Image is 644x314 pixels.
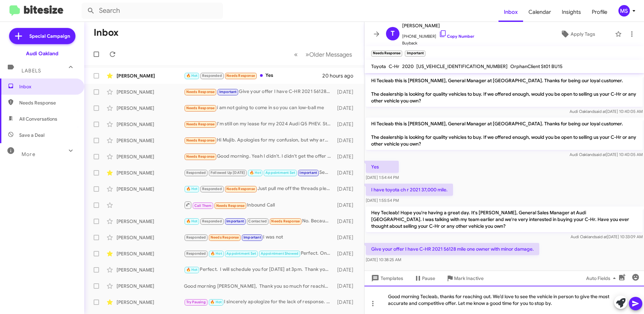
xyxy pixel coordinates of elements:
[556,2,586,22] a: Insights
[366,118,643,150] p: Hi Tecleab this is [PERSON_NAME], General Manager at [GEOGRAPHIC_DATA]. Thanks for being our loya...
[117,89,184,95] div: [PERSON_NAME]
[309,51,352,58] span: Older Messages
[422,272,435,284] span: Pause
[405,51,425,57] small: Important
[248,219,267,223] span: Contacted
[334,218,359,225] div: [DATE]
[117,299,184,306] div: [PERSON_NAME]
[184,153,334,160] div: Good morning. Yeah I didn't. I didn't get the offer I was seeking
[216,203,245,208] span: Needs Response
[184,233,334,241] div: I was not
[19,83,76,90] span: Inbox
[441,272,489,284] button: Mark Inactive
[543,28,612,40] button: Apply Tags
[186,268,198,272] span: 🔥 Hot
[117,283,184,289] div: [PERSON_NAME]
[117,234,184,241] div: [PERSON_NAME]
[184,217,334,225] div: No. Because it doesn't service the needs I outlined above
[366,207,643,232] p: Hey Tecleab! Hope you're having a great day. It's [PERSON_NAME], General Sales Manager at Audi [G...
[186,73,198,78] span: 🔥 Hot
[290,48,302,61] button: Previous
[594,152,606,157] span: said at
[184,136,334,144] div: Hi Mujib. Apologies for my confusion, but why are you asking?
[186,122,215,126] span: Needs Response
[571,28,595,40] span: Apply Tags
[391,28,395,39] span: T
[301,48,356,61] button: Next
[22,68,41,74] span: Labels
[202,219,222,223] span: Responded
[581,272,624,284] button: Auto Fields
[334,169,359,176] div: [DATE]
[211,251,222,256] span: 🔥 Hot
[402,63,414,69] span: 2020
[370,272,403,284] span: Templates
[219,90,237,94] span: Important
[334,137,359,144] div: [DATE]
[26,50,58,57] div: Audi Oakland
[117,121,184,128] div: [PERSON_NAME]
[29,33,70,39] span: Special Campaign
[523,2,556,22] a: Calendar
[334,186,359,192] div: [DATE]
[82,3,223,19] input: Search
[211,235,239,240] span: Needs Response
[498,2,523,22] a: Inbox
[184,283,334,289] div: Good morning [PERSON_NAME], Thank you so much for reaching out and your interest in our Q6s. Rest...
[510,63,562,69] span: OrphanClient St01 BU15
[594,109,606,114] span: said at
[117,218,184,225] div: [PERSON_NAME]
[595,234,607,239] span: said at
[117,72,184,79] div: [PERSON_NAME]
[322,72,359,79] div: 20 hours ago
[618,5,630,17] div: MS
[184,201,334,209] div: Inbound Call
[613,5,637,17] button: MS
[586,2,613,22] a: Profile
[94,27,119,38] h1: Inbox
[226,251,256,256] span: Appointment Set
[202,187,222,191] span: Responded
[226,219,244,223] span: Important
[366,184,453,196] p: I have toyota ch r 2021 37,000 mile.
[299,170,317,175] span: Important
[454,272,484,284] span: Mark Inactive
[117,169,184,176] div: [PERSON_NAME]
[250,170,261,175] span: 🔥 Hot
[184,185,334,193] div: Just pull me off the threads please.
[389,63,399,69] span: C-Hr
[184,88,334,96] div: Give your offer I have C-HR 2021 56128 mile one owner with minor damage.
[19,116,57,122] span: All Conversations
[366,74,643,107] p: Hi Tecleab this is [PERSON_NAME], General Manager at [GEOGRAPHIC_DATA]. Thanks for being our loya...
[334,153,359,160] div: [DATE]
[305,50,309,59] span: »
[261,251,299,256] span: Appointment Showed
[19,132,44,138] span: Save a Deal
[334,299,359,306] div: [DATE]
[271,219,300,223] span: Needs Response
[439,34,474,39] a: Copy Number
[402,22,474,30] span: [PERSON_NAME]
[290,48,356,61] nav: Page navigation example
[570,109,643,114] span: Audi Oakland [DATE] 10:40:05 AM
[186,138,215,143] span: Needs Response
[244,235,261,240] span: Important
[334,266,359,273] div: [DATE]
[416,63,508,69] span: [US_VEHICLE_IDENTIFICATION_NUMBER]
[409,272,441,284] button: Pause
[186,300,206,304] span: Try Pausing
[402,40,474,46] span: Buyback
[334,121,359,128] div: [DATE]
[9,28,75,44] a: Special Campaign
[194,203,212,208] span: Call Them
[586,272,618,284] span: Auto Fields
[186,251,206,256] span: Responded
[226,187,255,191] span: Needs Response
[226,73,255,78] span: Needs Response
[366,257,401,262] span: [DATE] 10:38:25 AM
[210,300,222,304] span: 🔥 Hot
[184,120,334,128] div: I'm still on my lease for my 2024 Audi Q5 PHEV. Still have two more years on the lease
[117,266,184,273] div: [PERSON_NAME]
